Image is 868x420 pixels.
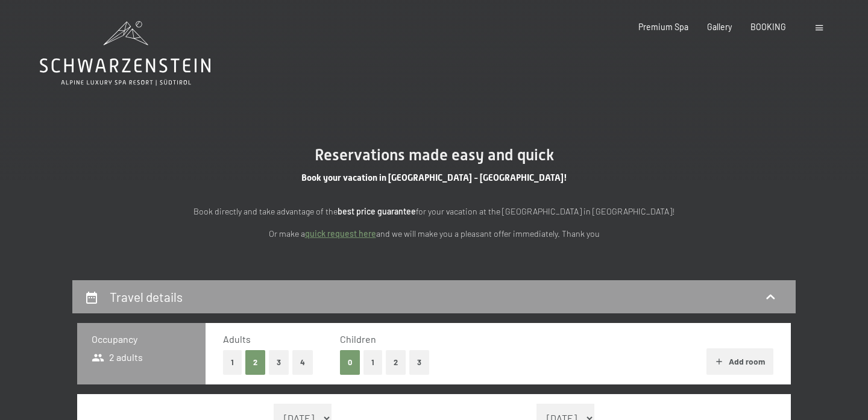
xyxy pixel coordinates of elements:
[223,333,251,345] span: Adults
[92,351,143,364] span: 2 adults
[245,350,265,375] button: 2
[269,350,289,375] button: 3
[223,350,242,375] button: 1
[409,350,429,375] button: 3
[301,172,567,183] span: Book your vacation in [GEOGRAPHIC_DATA] - [GEOGRAPHIC_DATA]!
[305,228,376,239] a: quick request here
[340,333,376,345] span: Children
[110,289,183,304] h2: Travel details
[338,206,416,216] strong: best price guarantee
[169,205,699,219] p: Book directly and take advantage of the for your vacation at the [GEOGRAPHIC_DATA] in [GEOGRAPHIC...
[92,333,191,346] h3: Occupancy
[707,22,732,32] a: Gallery
[340,350,360,375] button: 0
[750,22,786,32] a: BOOKING
[315,146,554,164] span: Reservations made easy and quick
[292,350,313,375] button: 4
[638,22,688,32] a: Premium Spa
[706,348,773,375] button: Add room
[363,350,382,375] button: 1
[169,227,699,241] p: Or make a and we will make you a pleasant offer immediately. Thank you
[386,350,406,375] button: 2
